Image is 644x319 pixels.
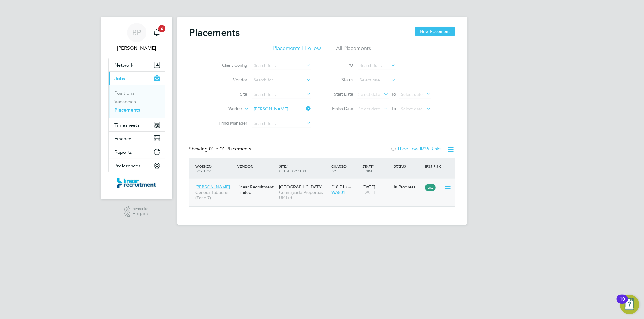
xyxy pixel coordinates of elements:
[390,90,398,98] span: To
[359,92,380,97] span: Select date
[209,146,252,152] span: 01 Placements
[358,76,396,84] input: Select one
[273,45,321,55] li: Placements I Follow
[109,118,165,131] button: Timesheets
[115,62,134,68] span: Network
[158,25,165,32] span: 4
[151,23,163,42] a: 4
[115,90,135,96] a: Positions
[326,106,354,111] label: Finish Date
[279,184,322,190] span: [GEOGRAPHIC_DATA]
[133,211,149,216] span: Engage
[331,184,344,190] span: £18.71
[108,45,165,52] span: Bethan Parr
[252,90,311,99] input: Search for...
[394,184,422,190] div: In Progress
[331,164,347,173] span: / PO
[209,146,220,152] span: 01 of
[132,29,141,36] span: BP
[620,295,639,314] button: Open Resource Center, 10 new notifications
[424,161,444,172] div: IR35 Risk
[213,91,248,97] label: Site
[401,92,423,97] span: Select date
[336,45,371,55] li: All Placements
[346,185,351,189] span: / hr
[361,161,392,176] div: Start
[115,99,136,104] a: Vacancies
[189,146,253,152] div: Showing
[109,145,165,159] button: Reports
[208,106,242,112] label: Worker
[117,178,156,188] img: linearrecruitment-logo-retina.png
[196,164,213,173] span: / Position
[189,27,240,39] h2: Placements
[236,161,277,172] div: Vendor
[252,76,311,84] input: Search for...
[109,85,165,118] div: Jobs
[390,105,398,112] span: To
[109,159,165,172] button: Preferences
[115,122,140,128] span: Timesheets
[109,58,165,71] button: Network
[362,190,375,195] span: [DATE]
[359,106,380,112] span: Select date
[252,105,311,113] input: Search for...
[101,17,172,199] nav: Main navigation
[330,161,361,176] div: Charge
[415,27,455,36] button: New Placement
[108,178,165,188] a: Go to home page
[326,62,354,68] label: PO
[401,106,423,112] span: Select date
[108,23,165,52] a: BP[PERSON_NAME]
[115,107,140,113] a: Placements
[362,164,374,173] span: / Finish
[109,132,165,145] button: Finance
[196,184,230,190] span: [PERSON_NAME]
[236,181,277,198] div: Linear Recruitment Limited
[213,77,248,82] label: Vendor
[213,62,248,68] label: Client Config
[326,77,354,82] label: Status
[115,163,141,169] span: Preferences
[194,161,236,176] div: Worker
[620,299,625,307] div: 10
[124,206,149,218] a: Powered byEngage
[109,72,165,85] button: Jobs
[358,62,396,70] input: Search for...
[279,164,306,173] span: / Client Config
[252,62,311,70] input: Search for...
[279,190,328,201] span: Countryside Properties UK Ltd
[425,184,436,191] span: Low
[252,119,311,128] input: Search for...
[277,161,330,176] div: Site
[361,181,392,198] div: [DATE]
[196,190,234,201] span: General Labourer (Zone 7)
[115,136,132,141] span: Finance
[213,120,248,126] label: Hiring Manager
[392,161,424,172] div: Status
[194,181,455,186] a: [PERSON_NAME]General Labourer (Zone 7)Linear Recruitment Limited[GEOGRAPHIC_DATA]Countryside Prop...
[115,149,132,155] span: Reports
[326,91,354,97] label: Start Date
[331,190,345,195] span: WA501
[133,206,149,211] span: Powered by
[115,76,125,81] span: Jobs
[391,146,442,152] label: Hide Low IR35 Risks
